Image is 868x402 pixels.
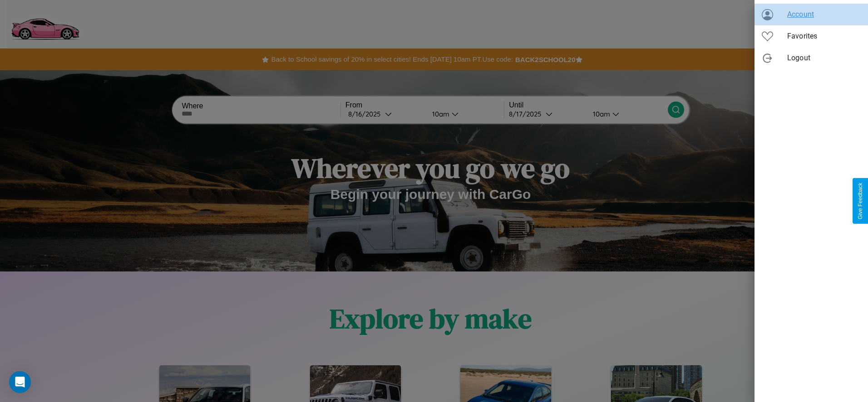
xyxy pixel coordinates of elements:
span: Account [787,9,861,20]
div: Give Feedback [857,183,863,219]
div: Open Intercom Messenger [9,371,31,393]
div: Logout [755,47,868,69]
div: Favorites [755,25,868,47]
span: Favorites [787,31,861,42]
div: Account [755,4,868,25]
span: Logout [787,53,861,63]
